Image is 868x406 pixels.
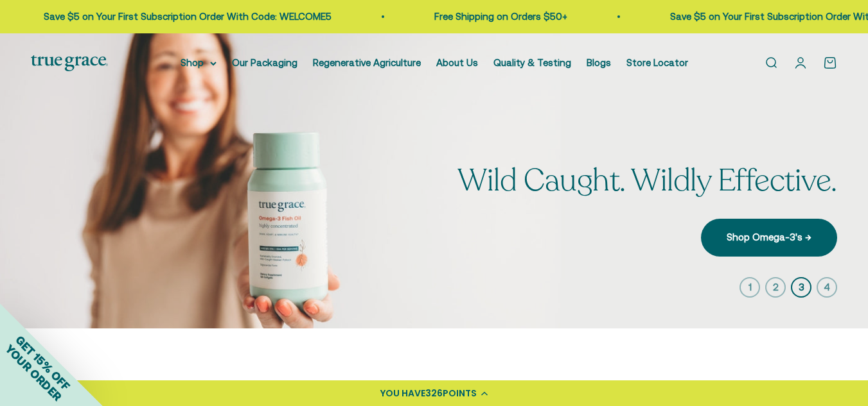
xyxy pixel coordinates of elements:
a: Blogs [587,57,611,68]
span: YOU HAVE [380,387,425,400]
button: 4 [817,277,837,298]
p: Save $5 on Your First Subscription Order With Code: WELCOME5 [36,9,324,24]
button: 2 [765,277,786,298]
span: POINTS [443,387,477,400]
a: Quality & Testing [493,57,571,68]
a: Regenerative Agriculture [313,57,421,68]
a: Our Packaging [232,57,297,68]
a: Store Locator [626,57,688,68]
span: 326 [425,387,443,400]
span: YOUR ORDER [3,342,64,403]
a: About Us [436,57,478,68]
button: 1 [740,277,760,298]
span: GET 15% OFF [13,333,73,393]
split-lines: Wild Caught. Wildly Effective. [457,160,837,201]
summary: Shop [181,55,217,71]
a: Free Shipping on Orders $50+ [427,11,560,22]
a: Shop Omega-3's → [701,219,837,256]
button: 3 [791,277,811,298]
